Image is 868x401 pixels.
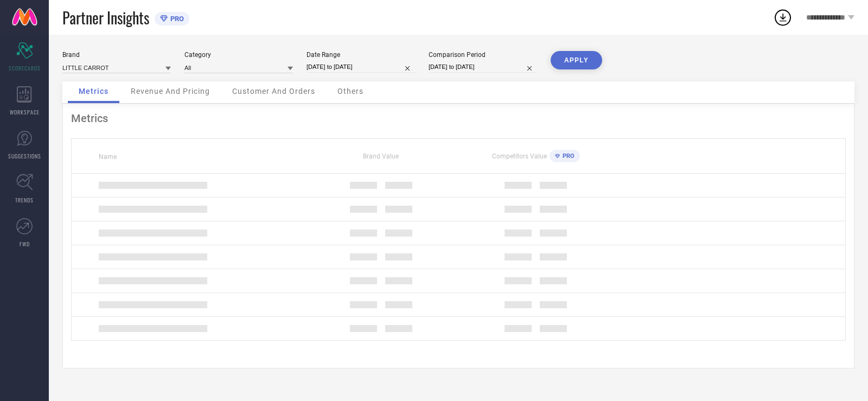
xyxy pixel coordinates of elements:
button: APPLY [551,51,602,69]
span: PRO [560,152,575,160]
span: WORKSPACE [10,108,40,116]
span: Name [99,153,117,161]
span: Others [337,87,363,96]
span: SCORECARDS [9,64,41,72]
span: Customer And Orders [232,87,315,96]
div: Brand [62,51,171,59]
div: Comparison Period [429,51,537,59]
input: Select comparison period [429,61,537,73]
span: TRENDS [15,196,34,204]
span: Partner Insights [62,7,149,29]
span: FWD [20,240,30,248]
div: Open download list [773,8,793,27]
span: SUGGESTIONS [8,152,41,160]
span: Brand Value [363,152,399,160]
span: PRO [168,15,184,23]
span: Metrics [79,87,108,96]
div: Metrics [71,112,846,125]
div: Category [184,51,293,59]
span: Competitors Value [492,152,547,160]
span: Revenue And Pricing [131,87,210,96]
div: Date Range [307,51,415,59]
input: Select date range [307,61,415,73]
